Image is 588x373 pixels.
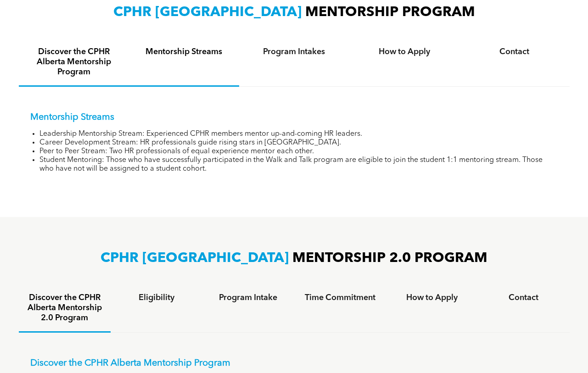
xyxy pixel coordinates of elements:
[292,251,487,265] span: MENTORSHIP 2.0 PROGRAM
[30,358,558,369] p: Discover the CPHR Alberta Mentorship Program
[305,6,475,19] span: MENTORSHIP PROGRAM
[27,47,121,77] h4: Discover the CPHR Alberta Mentorship Program
[27,293,102,323] h4: Discover the CPHR Alberta Mentorship 2.0 Program
[302,293,378,303] h4: Time Commitment
[30,112,558,123] p: Mentorship Streams
[113,6,302,19] span: CPHR [GEOGRAPHIC_DATA]
[468,47,561,57] h4: Contact
[39,130,558,139] li: Leadership Mentorship Stream: Experienced CPHR members mentor up-and-coming HR leaders.
[137,47,231,57] h4: Mentorship Streams
[211,293,286,303] h4: Program Intake
[39,139,558,147] li: Career Development Stream: HR professionals guide rising stars in [GEOGRAPHIC_DATA].
[394,293,470,303] h4: How to Apply
[247,47,341,57] h4: Program Intakes
[39,156,558,173] li: Student Mentoring: Those who have successfully participated in the Walk and Talk program are elig...
[119,293,194,303] h4: Eligibility
[358,47,451,57] h4: How to Apply
[39,147,558,156] li: Peer to Peer Stream: Two HR professionals of equal experience mentor each other.
[101,251,289,265] span: CPHR [GEOGRAPHIC_DATA]
[486,293,561,303] h4: Contact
